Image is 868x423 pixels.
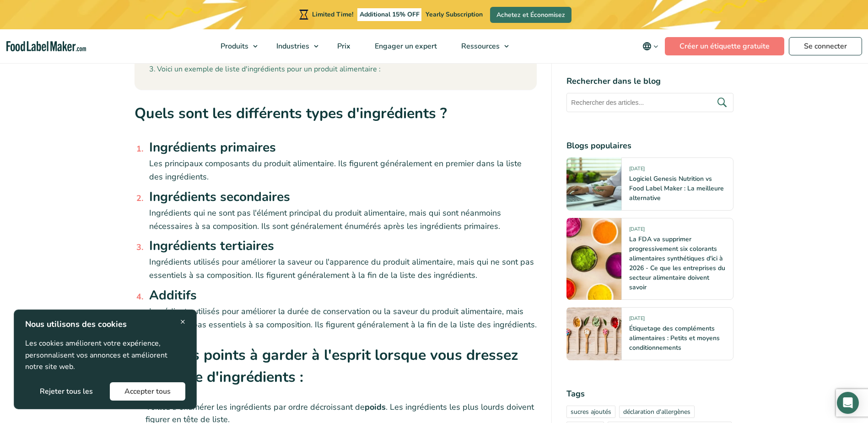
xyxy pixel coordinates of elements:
a: Prix [325,29,361,63]
a: Logiciel Genesis Nutrition vs Food Label Maker : La meilleure alternative [629,174,724,202]
span: Prix [334,41,351,51]
a: Produits [209,29,262,63]
span: × [180,315,185,328]
span: Industries [274,41,310,51]
a: Se connecter [789,37,862,55]
a: Engager un expert [363,29,447,63]
h3: Ingrédients tertiaires [149,236,537,255]
a: Créer un étiquette gratuite [665,37,784,55]
span: Ressources [458,41,501,51]
h3: Ingrédients secondaires [149,187,537,206]
a: Achetez et Économisez [490,7,571,23]
strong: Quels sont les différents types d'ingrédients ? [135,103,447,123]
span: Yearly Subscription [426,10,483,19]
button: Accepter tous [110,382,185,401]
span: Ingrédients utilisés pour améliorer la saveur ou l'apparence du produit alimentaire, mais qui ne ... [149,256,534,281]
h3: Ingrédients primaires [149,138,537,157]
h3: Additifs [149,286,537,305]
span: [DATE] [629,315,645,325]
div: Open Intercom Messenger [837,392,859,414]
span: Engager un expert [372,41,438,51]
span: [DATE] [629,226,645,236]
button: Rejeter tous les [25,382,108,401]
h4: Tags [566,388,733,400]
span: Produits [218,41,249,51]
a: Ressources [449,29,513,63]
a: La FDA va supprimer progressivement six colorants alimentaires synthétiques d'ici à 2026 - Ce que... [629,235,725,292]
strong: poids [365,401,386,412]
h4: Rechercher dans le blog [566,75,733,87]
span: Ingrédients qui ne sont pas l'élément principal du produit alimentaire, mais qui sont néanmoins n... [149,207,501,232]
span: Ingrédients utilisés pour améliorer la durée de conservation ou la saveur du produit alimentaire,... [149,306,537,330]
span: [DATE] [629,165,645,176]
a: Industries [264,29,323,63]
a: déclaration d'allergènes [619,406,695,418]
strong: Nous utilisons des cookies [25,319,127,330]
a: sucres ajoutés [566,406,615,418]
a: Voici un exemple de liste d'ingrédients pour un produit alimentaire : [149,64,381,76]
p: Les cookies améliorent votre expérience, personnalisent vos annonces et améliorent notre site web. [25,338,185,373]
input: Rechercher des articles... [566,93,733,112]
span: Limited Time! [312,10,353,19]
h4: Blogs populaires [566,140,733,152]
span: Additional 15% OFF [357,8,422,21]
span: Les principaux composants du produit alimentaire. Ils figurent généralement en premier dans la li... [149,158,522,182]
a: Étiquetage des compléments alimentaires : Petits et moyens conditionnements [629,324,720,352]
strong: Quelques points à garder à l'esprit lorsque vous dressez votre liste d'ingrédients : [135,345,518,387]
